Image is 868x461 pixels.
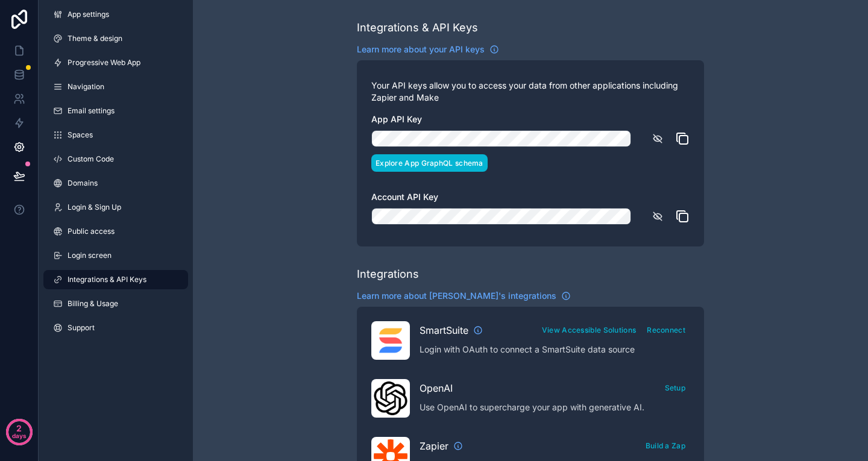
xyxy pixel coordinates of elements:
[68,178,98,188] span: Domains
[371,114,422,124] span: App API Key
[43,29,188,48] a: Theme & design
[68,323,95,333] span: Support
[661,381,690,393] a: Setup
[538,321,641,339] button: View Accessible Solutions
[538,323,641,335] a: View Accessible Solutions
[43,101,188,121] a: Email settings
[16,422,22,434] p: 2
[643,321,690,339] button: Reconnect
[357,43,499,55] a: Learn more about your API keys
[357,266,419,283] div: Integrations
[43,246,188,265] a: Login screen
[420,381,453,395] span: OpenAI
[43,77,188,96] a: Navigation
[68,10,109,19] span: App settings
[371,156,488,168] a: Explore App GraphQL schema
[420,323,468,337] span: SmartSuite
[68,82,104,92] span: Navigation
[68,130,93,140] span: Spaces
[43,125,188,145] a: Spaces
[68,275,146,284] span: Integrations & API Keys
[357,19,478,36] div: Integrations & API Keys
[68,58,140,67] span: Progressive Web App
[68,227,115,236] span: Public access
[661,379,690,397] button: Setup
[43,149,188,169] a: Custom Code
[68,34,122,43] span: Theme & design
[643,323,690,335] a: Reconnect
[357,290,556,302] span: Learn more about [PERSON_NAME]'s integrations
[43,222,188,241] a: Public access
[641,439,690,451] a: Build a Zap
[68,251,112,260] span: Login screen
[357,43,485,55] span: Learn more about your API keys
[68,154,114,164] span: Custom Code
[68,106,115,116] span: Email settings
[641,437,690,454] button: Build a Zap
[43,270,188,289] a: Integrations & API Keys
[371,80,690,104] p: Your API keys allow you to access your data from other applications including Zapier and Make
[357,290,571,302] a: Learn more about [PERSON_NAME]'s integrations
[420,343,690,356] p: Login with OAuth to connect a SmartSuite data source
[43,294,188,313] a: Billing & Usage
[371,192,438,202] span: Account API Key
[68,202,121,212] span: Login & Sign Up
[12,427,27,444] p: days
[43,53,188,72] a: Progressive Web App
[374,324,407,357] img: SmartSuite
[371,154,488,172] button: Explore App GraphQL schema
[43,198,188,217] a: Login & Sign Up
[43,318,188,337] a: Support
[420,401,690,413] p: Use OpenAI to supercharge your app with generative AI.
[43,174,188,193] a: Domains
[420,439,448,453] span: Zapier
[374,381,407,415] img: OpenAI
[43,5,188,24] a: App settings
[68,299,118,309] span: Billing & Usage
